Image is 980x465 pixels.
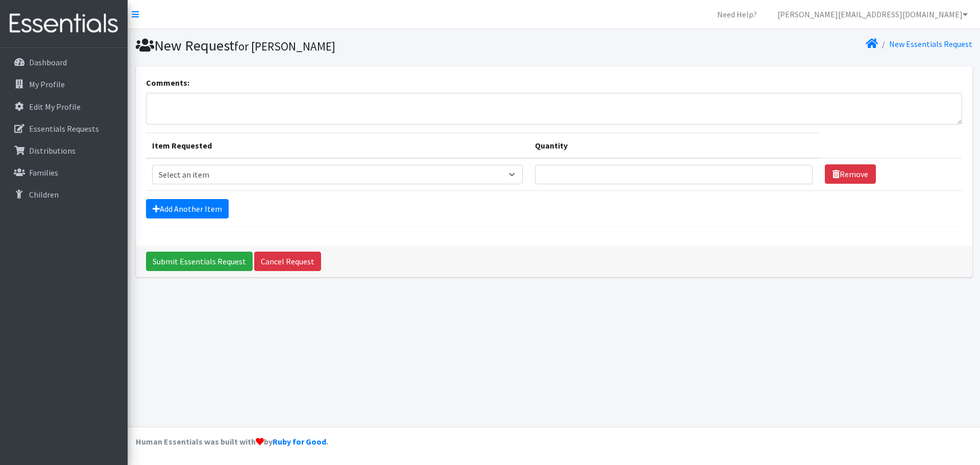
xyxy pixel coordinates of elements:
p: Distributions [29,145,76,156]
h1: New Request [136,37,550,55]
a: Essentials Requests [4,118,124,139]
a: Families [4,162,124,183]
a: My Profile [4,74,124,94]
a: Edit My Profile [4,96,124,117]
p: Families [29,167,58,178]
strong: Human Essentials was built with by . [136,436,328,447]
a: Dashboard [4,52,124,72]
a: Children [4,184,124,205]
p: Essentials Requests [29,124,99,134]
img: HumanEssentials [4,7,124,41]
a: Cancel Request [254,252,321,271]
p: Edit My Profile [29,102,81,112]
th: Item Requested [146,133,529,158]
a: Need Help? [709,4,765,25]
input: Submit Essentials Request [146,252,253,271]
small: for [PERSON_NAME] [234,39,335,54]
a: Add Another Item [146,199,229,218]
a: [PERSON_NAME][EMAIL_ADDRESS][DOMAIN_NAME] [769,4,976,25]
p: My Profile [29,79,65,89]
p: Dashboard [29,57,67,67]
a: New Essentials Request [889,39,972,49]
th: Quantity [529,133,819,158]
label: Comments: [146,77,189,89]
a: Ruby for Good [273,436,326,447]
p: Children [29,189,59,200]
a: Remove [825,164,876,184]
a: Distributions [4,140,124,161]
